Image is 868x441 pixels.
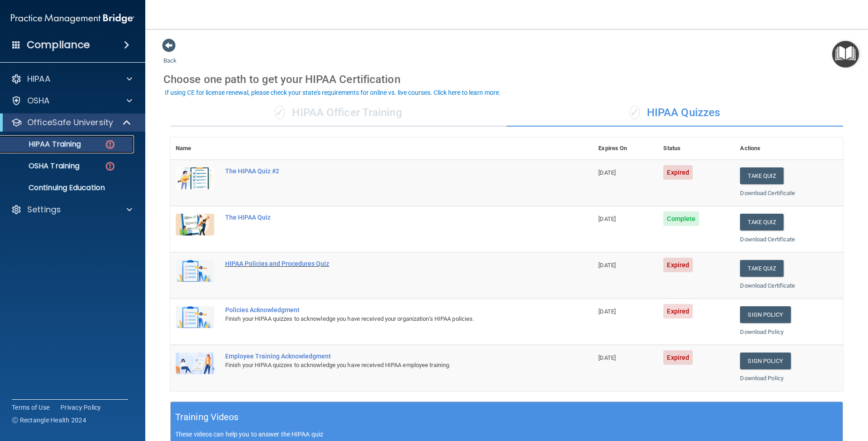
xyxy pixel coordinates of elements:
[740,260,784,277] button: Take Quiz
[740,375,784,382] a: Download Policy
[225,360,547,371] div: Finish your HIPAA quizzes to acknowledge you have received HIPAA employee training.
[598,262,616,269] span: [DATE]
[663,350,693,365] span: Expired
[507,99,843,127] div: HIPAA Quizzes
[11,73,132,84] a: HIPAA
[225,214,547,221] div: The HIPAA Quiz
[663,211,699,226] span: Complete
[740,306,790,323] a: Sign Policy
[663,258,693,272] span: Expired
[225,306,547,314] div: Policies Acknowledgment
[6,140,81,149] p: HIPAA Training
[163,66,850,93] div: Choose one path to get your HIPAA Certification
[175,431,838,438] p: These videos can help you to answer the HIPAA quiz
[12,416,86,425] span: Ⓒ Rectangle Health 2024
[225,167,547,175] div: The HIPAA Quiz #2
[740,214,784,230] button: Take Quiz
[11,117,132,128] a: OfficeSafe University
[27,73,50,84] p: HIPAA
[711,377,857,413] iframe: Drift Widget Chat Controller
[11,10,134,28] img: PMB logo
[740,353,790,369] a: Sign Policy
[225,353,547,360] div: Employee Training Acknowledgment
[740,328,784,335] a: Download Policy
[740,167,784,184] button: Take Quiz
[598,308,616,315] span: [DATE]
[832,41,859,68] button: Open Resource Center
[27,95,50,106] p: OSHA
[630,106,640,119] span: ✓
[598,216,616,222] span: [DATE]
[275,106,285,119] span: ✓
[27,117,113,128] p: OfficeSafe University
[740,282,795,289] a: Download Certificate
[225,260,547,267] div: HIPAA Policies and Procedures Quiz
[11,204,132,215] a: Settings
[598,169,616,176] span: [DATE]
[663,165,693,180] span: Expired
[740,236,795,243] a: Download Certificate
[11,95,132,106] a: OSHA
[593,137,658,160] th: Expires On
[104,139,116,150] img: danger-circle.6113f641.png
[658,137,735,160] th: Status
[6,162,79,171] p: OSHA Training
[175,409,239,425] h5: Training Videos
[170,137,220,160] th: Name
[27,39,90,51] h4: Compliance
[225,314,547,324] div: Finish your HIPAA quizzes to acknowledge you have received your organization’s HIPAA policies.
[735,137,843,160] th: Actions
[170,99,507,127] div: HIPAA Officer Training
[27,204,61,215] p: Settings
[598,354,616,361] span: [DATE]
[163,46,177,64] a: Back
[60,403,101,412] a: Privacy Policy
[6,183,130,192] p: Continuing Education
[163,88,502,97] button: If using CE for license renewal, please check your state's requirements for online vs. live cours...
[12,403,49,412] a: Terms of Use
[104,161,116,172] img: danger-circle.6113f641.png
[165,89,501,96] div: If using CE for license renewal, please check your state's requirements for online vs. live cours...
[740,190,795,196] a: Download Certificate
[663,304,693,318] span: Expired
